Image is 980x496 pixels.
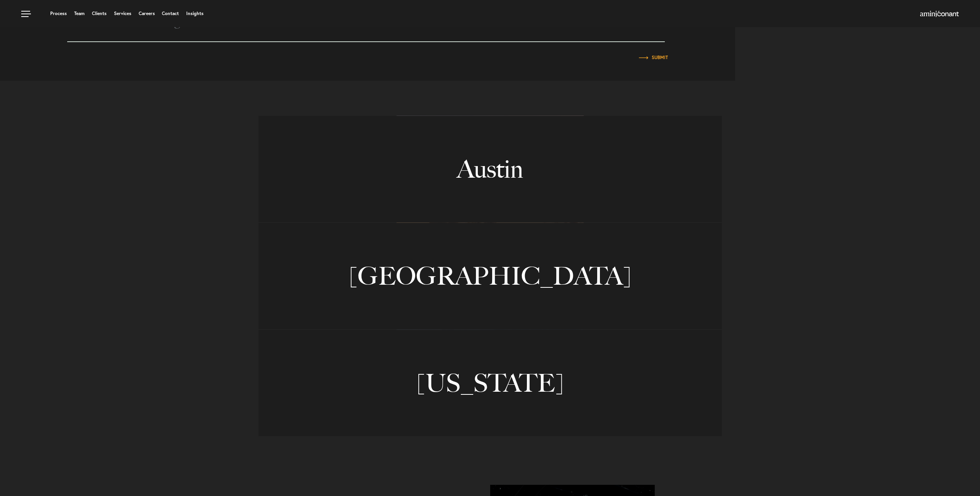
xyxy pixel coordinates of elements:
[258,223,722,329] a: View on map
[258,330,722,436] a: View on map
[74,11,85,16] a: Team
[50,11,67,16] a: Process
[92,11,107,16] a: Clients
[920,11,959,17] img: Amini & Conant
[114,11,131,16] a: Services
[920,11,959,17] a: Home
[186,11,204,16] a: Insights
[139,11,155,16] a: Careers
[258,116,722,222] a: View on map
[652,55,668,60] input: Submit
[162,11,179,16] a: Contact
